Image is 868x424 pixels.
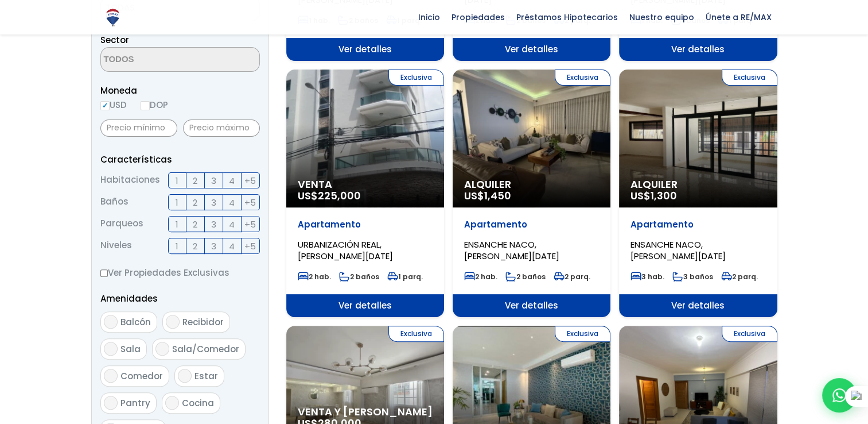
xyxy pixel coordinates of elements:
span: 3 [211,174,216,188]
span: Parqueos [100,216,143,232]
a: Exclusiva Venta US$225,000 Apartamento URBANIZACIÓN REAL, [PERSON_NAME][DATE] 2 hab. 2 baños 1 pa... [286,70,444,317]
span: Ver detalles [453,38,610,61]
input: Sala [104,342,118,356]
textarea: Search [101,48,212,72]
p: Apartamento [298,219,433,230]
a: Exclusiva Alquiler US$1,300 Apartamento ENSANCHE NACO, [PERSON_NAME][DATE] 3 hab. 3 baños 2 parq.... [619,70,777,317]
span: 4 [229,217,235,232]
span: 2 hab. [464,272,497,282]
span: Alquiler [630,179,765,190]
span: Comedor [120,370,163,382]
span: Propiedades [446,9,511,26]
span: Balcón [120,316,151,328]
span: Ver detalles [286,294,444,317]
span: 3 baños [672,272,713,282]
span: Nuestro equipo [624,9,700,26]
span: Sala [120,343,141,355]
input: Precio máximo [183,120,260,137]
span: 2 [193,174,197,188]
span: Ver detalles [453,294,610,317]
span: Ver detalles [619,38,777,61]
label: DOP [141,98,168,112]
input: Ver Propiedades Exclusivas [100,269,108,277]
span: Pantry [120,397,150,409]
input: DOP [141,101,150,110]
span: Únete a RE/MAX [700,9,777,26]
p: Características [100,152,260,167]
input: Recibidor [166,315,180,329]
span: Inicio [412,9,446,26]
span: 1 [176,174,178,188]
span: 2 parq. [721,272,758,282]
span: 1 [176,239,178,253]
input: Balcón [104,315,118,329]
span: Exclusiva [722,70,777,86]
a: Exclusiva Alquiler US$1,450 Apartamento ENSANCHE NACO, [PERSON_NAME][DATE] 2 hab. 2 baños 2 parq.... [453,70,610,317]
span: Habitaciones [100,172,160,188]
span: +5 [244,217,256,232]
span: 3 hab. [630,272,664,282]
span: 1 parq. [387,272,423,282]
span: Ver detalles [286,38,444,61]
span: 2 baños [339,272,379,282]
span: Sector [100,34,129,46]
span: 1 [176,195,178,210]
span: 1,450 [484,188,511,203]
span: Exclusiva [722,326,777,342]
p: Amenidades [100,291,260,306]
span: 1 [176,217,178,232]
span: Moneda [100,83,260,98]
input: Estar [178,369,192,383]
span: 3 [211,217,216,232]
span: 2 [193,239,197,253]
input: USD [100,101,110,110]
span: 2 [193,195,197,210]
span: Exclusiva [388,326,444,342]
span: Niveles [100,238,132,254]
span: ENSANCHE NACO, [PERSON_NAME][DATE] [464,238,559,262]
span: 3 [211,195,216,210]
input: Sala/Comedor [155,342,169,356]
span: Exclusiva [555,70,610,86]
img: Logo de REMAX [103,7,123,28]
p: Apartamento [630,219,765,230]
span: 4 [229,239,235,253]
span: 2 hab. [298,272,331,282]
span: Alquiler [464,179,599,190]
span: 4 [229,195,235,210]
span: Venta y [PERSON_NAME] [298,406,433,418]
span: Sala/Comedor [172,343,239,355]
span: +5 [244,195,256,210]
input: Pantry [104,396,118,410]
span: Baños [100,194,129,210]
span: Exclusiva [555,326,610,342]
span: 225,000 [318,188,361,203]
span: Cocina [182,397,214,409]
span: US$ [630,188,677,203]
span: US$ [464,188,511,203]
p: Apartamento [464,219,599,230]
span: Préstamos Hipotecarios [511,9,624,26]
span: Recibidor [182,316,224,328]
span: ENSANCHE NACO, [PERSON_NAME][DATE] [630,238,726,262]
span: URBANIZACIÓN REAL, [PERSON_NAME][DATE] [298,238,393,262]
input: Cocina [165,396,179,410]
span: 1,300 [651,188,677,203]
span: Estar [194,370,218,382]
span: US$ [298,188,361,203]
span: 2 [193,217,197,232]
span: +5 [244,239,256,253]
span: 3 [211,239,216,253]
label: USD [100,98,127,112]
span: Ver detalles [619,294,777,317]
span: +5 [244,174,256,188]
input: Comedor [104,369,118,383]
input: Precio mínimo [100,120,177,137]
span: Venta [298,179,433,190]
span: 4 [229,174,235,188]
span: 2 baños [505,272,546,282]
span: Exclusiva [388,70,444,86]
span: 2 parq. [554,272,590,282]
label: Ver Propiedades Exclusivas [100,265,260,280]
